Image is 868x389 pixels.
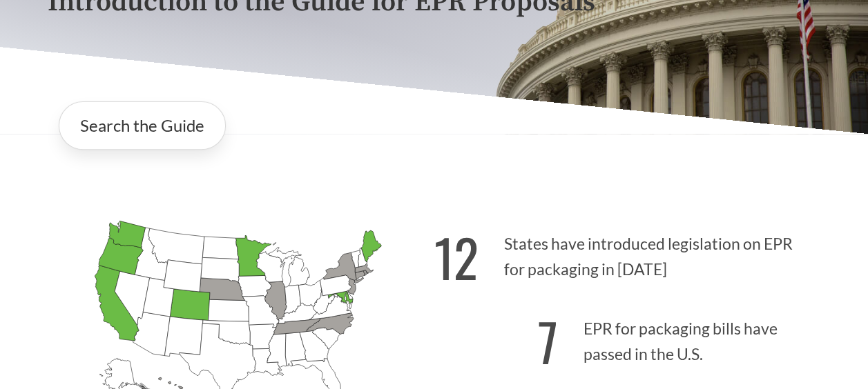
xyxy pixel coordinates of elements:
[434,219,479,295] strong: 12
[538,303,558,379] strong: 7
[59,101,226,150] a: Search the Guide
[434,295,821,380] p: EPR for packaging bills have passed in the U.S.
[434,210,821,295] p: States have introduced legislation on EPR for packaging in [DATE]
